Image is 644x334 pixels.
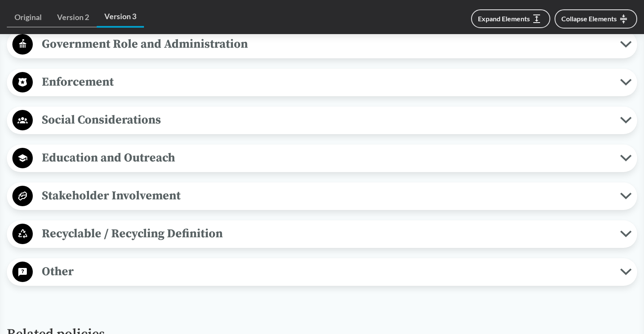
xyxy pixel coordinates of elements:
[10,34,634,55] button: Government Role and Administration
[471,9,550,28] button: Expand Elements
[97,7,144,28] a: Version 3
[33,224,620,243] span: Recyclable / Recycling Definition
[33,110,620,130] span: Social Considerations
[10,223,634,245] button: Recyclable / Recycling Definition
[49,8,97,27] a: Version 2
[33,72,620,92] span: Enforcement
[33,35,620,54] span: Government Role and Administration
[10,109,634,131] button: Social Considerations
[10,261,634,283] button: Other
[7,8,49,27] a: Original
[33,186,620,205] span: Stakeholder Involvement
[10,185,634,207] button: Stakeholder Involvement
[33,262,620,281] span: Other
[10,72,634,93] button: Enforcement
[33,148,620,167] span: Education and Outreach
[10,147,634,169] button: Education and Outreach
[555,9,637,29] button: Collapse Elements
